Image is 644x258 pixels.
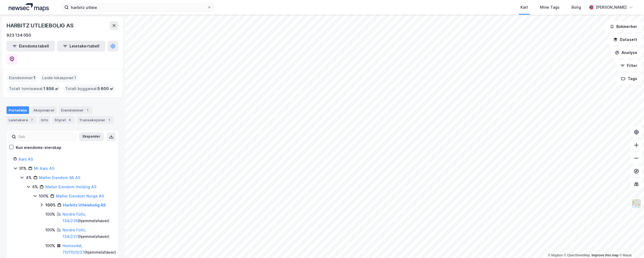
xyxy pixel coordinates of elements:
div: Aksjonærer [31,106,57,114]
button: Filter [616,60,642,71]
div: 100% [45,243,55,249]
a: Møller Eiendom Holding AS [45,184,96,189]
button: Tags [617,73,642,84]
div: 4 [67,117,72,123]
div: Styret [52,116,75,124]
button: Ekspander [79,132,104,141]
div: 1 [106,117,112,123]
div: 1 [85,107,90,113]
div: [PERSON_NAME] [596,4,627,11]
div: Portefølje [7,106,29,114]
div: Eiendommer : [7,74,38,82]
button: Bokmerker [605,21,642,32]
a: Improve this map [592,253,618,257]
div: Totalt byggareal : [63,84,116,93]
div: Kontrollprogram for chat [617,232,644,258]
div: Kun eiendoms-eierskap [16,144,61,151]
div: Totalt tomteareal : [7,84,61,93]
span: 1 856 ㎡ [43,85,59,92]
span: 1 [74,75,76,81]
iframe: Chat Widget [617,232,644,258]
div: Transaksjoner [77,116,114,124]
a: Møller Eiendom Norge AS [56,194,104,198]
a: Harbitz Utleiebolig AS [63,203,106,207]
input: Søk [16,133,75,141]
div: Leide lokasjoner : [40,74,78,82]
a: Hemsedal, 70/110/0/37 [62,243,84,254]
a: Aars AS [18,157,33,161]
div: Bolig [572,4,581,11]
div: 100% [45,202,56,208]
button: Leietakertabell [57,41,105,52]
button: Eiendomstabell [7,41,55,52]
div: Mine Tags [540,4,560,11]
a: Nordre Follo, 134/237 [62,228,86,239]
button: Analyse [610,47,642,58]
div: ( hjemmelshaver ) [62,227,116,240]
a: Møller Eiendom Mi AS [39,175,80,180]
div: 4% [26,174,32,181]
div: Eiendommer [59,106,92,114]
div: 100% [45,211,55,218]
div: 7 [29,117,34,123]
div: Leietakere [7,116,37,124]
div: HARBITZ UTLEIEBOLIG AS [7,21,75,30]
img: logo.a4113a55bc3d86da70a041830d287a7e.svg [9,3,49,11]
div: ( hjemmelshaver ) [62,211,116,224]
div: ( hjemmelshaver ) [62,243,116,256]
a: Mi Aars AS [34,166,54,171]
span: 5 600 ㎡ [97,85,113,92]
a: Mapbox [548,253,563,257]
img: Z [631,199,642,209]
div: 91% [19,165,27,172]
span: 1 [34,75,36,81]
div: 100% [39,193,49,199]
div: Kart [520,4,528,11]
div: 100% [45,227,55,233]
a: Nordre Follo, 134/236 [62,212,86,223]
input: Søk på adresse, matrikkel, gårdeiere, leietakere eller personer [69,3,207,11]
div: 6% [32,184,38,190]
a: OpenStreetMap [564,253,590,257]
div: Info [39,116,50,124]
div: 923 134 050 [7,32,31,39]
button: Datasett [609,34,642,45]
